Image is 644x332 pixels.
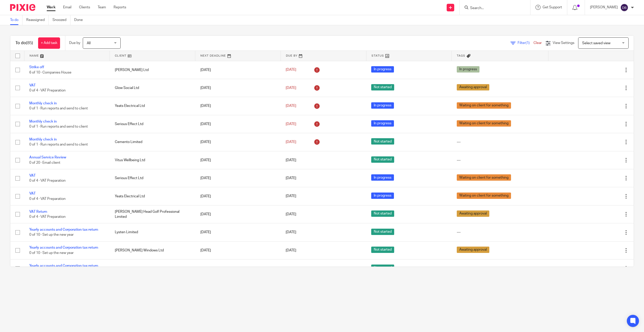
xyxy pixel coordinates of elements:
[195,115,281,133] td: [DATE]
[29,65,44,69] a: Strike off
[457,139,543,145] div: ---
[286,104,296,108] span: [DATE]
[286,158,296,162] span: [DATE]
[457,266,543,271] div: ---
[371,174,394,181] span: In progress
[110,115,195,133] td: Serious Effect Ltd
[457,120,511,127] span: Waiting on client for something
[195,259,281,277] td: [DATE]
[457,247,489,253] span: Awaiting approval
[371,102,394,109] span: In progress
[29,89,66,92] span: 0 of 4 · VAT Preparation
[74,15,87,25] a: Done
[195,151,281,169] td: [DATE]
[10,4,35,11] img: Pixie
[457,66,479,73] span: In progress
[457,84,489,90] span: Awaiting approval
[371,138,394,145] span: Not started
[195,241,281,259] td: [DATE]
[457,174,511,181] span: Waiting on client for something
[110,97,195,115] td: Yeats Electrical Ltd
[114,5,126,10] a: Reports
[582,41,610,45] span: Select saved view
[457,158,543,163] div: ---
[195,79,281,97] td: [DATE]
[371,229,394,235] span: Not started
[29,125,88,128] span: 0 of 1 · Run reports and send to client
[10,15,22,25] a: To do
[29,138,57,141] a: Monthly check in
[371,156,394,163] span: Not started
[29,143,88,147] span: 0 of 1 · Run reports and send to client
[371,120,394,127] span: In progress
[457,230,543,235] div: ---
[47,5,56,10] a: Work
[457,102,511,109] span: Waiting on client for something
[29,246,98,249] a: Yearly accounts and Corporation tax return
[69,40,80,45] p: Due by
[195,205,281,223] td: [DATE]
[371,193,394,199] span: In progress
[110,205,195,223] td: [PERSON_NAME] Head Golf Professional Limited
[29,192,36,195] a: VAT
[29,210,47,214] a: VAT Return
[110,259,195,277] td: Cemento Limited
[286,140,296,144] span: [DATE]
[29,174,36,177] a: VAT
[29,215,66,219] span: 0 of 4 · VAT Preparation
[371,210,394,217] span: Not started
[87,41,91,45] span: All
[533,41,542,45] a: Clear
[29,251,74,255] span: 0 of 10 · Set up the new year
[29,156,66,159] a: Annual Service Review
[620,4,628,12] img: svg%3E
[553,41,574,45] span: View Settings
[29,179,66,182] span: 0 of 4 · VAT Preparation
[195,223,281,241] td: [DATE]
[195,61,281,79] td: [DATE]
[286,230,296,234] span: [DATE]
[195,169,281,187] td: [DATE]
[286,86,296,90] span: [DATE]
[29,264,98,268] a: Yearly accounts and Corporation tax return
[15,40,33,46] h1: To do
[110,223,195,241] td: Lysten Limited
[543,6,562,9] span: Get Support
[590,5,618,10] p: [PERSON_NAME]
[371,84,394,90] span: Not started
[29,161,60,164] span: 0 of 20 · Email client
[29,233,74,237] span: 0 of 10 · Set up the new year
[286,176,296,180] span: [DATE]
[98,5,106,10] a: Team
[371,66,394,73] span: In progress
[110,187,195,205] td: Yeats Electrical Ltd
[110,151,195,169] td: Vitus Wellbeing Ltd
[110,241,195,259] td: [PERSON_NAME] Windows Ltd
[286,212,296,216] span: [DATE]
[79,5,90,10] a: Clients
[457,210,489,217] span: Awaiting approval
[195,97,281,115] td: [DATE]
[29,102,57,105] a: Monthly check in
[29,84,36,87] a: VAT
[371,247,394,253] span: Not started
[110,133,195,151] td: Cemento Limited
[526,41,530,45] span: (1)
[371,265,394,271] span: Not started
[38,37,60,49] a: + Add task
[195,187,281,205] td: [DATE]
[29,120,57,123] a: Monthly check in
[518,41,533,45] span: Filter
[286,195,296,198] span: [DATE]
[110,61,195,79] td: [PERSON_NAME] Ltd
[195,133,281,151] td: [DATE]
[63,5,71,10] a: Email
[29,197,66,201] span: 0 of 4 · VAT Preparation
[286,68,296,72] span: [DATE]
[110,169,195,187] td: Serious Effect Ltd
[52,15,70,25] a: Snoozed
[26,15,49,25] a: Reassigned
[29,71,71,74] span: 6 of 10 · Companies House
[26,41,33,45] span: (85)
[457,54,465,57] span: Tags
